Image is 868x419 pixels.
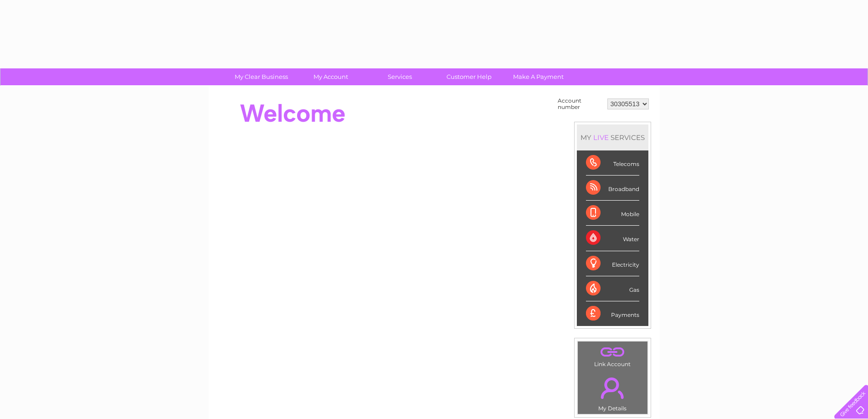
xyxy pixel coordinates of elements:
[586,176,639,201] div: Broadband
[591,133,611,142] div: LIVE
[577,341,648,370] td: Link Account
[586,226,639,251] div: Water
[580,372,645,404] a: .
[586,201,639,226] div: Mobile
[586,251,639,276] div: Electricity
[362,68,437,85] a: Services
[577,370,648,414] td: My Details
[555,95,605,113] td: Account number
[431,68,507,85] a: Customer Help
[586,150,639,176] div: Telecoms
[580,344,645,360] a: .
[224,68,299,85] a: My Clear Business
[586,301,639,326] div: Payments
[577,124,648,150] div: MY SERVICES
[501,68,576,85] a: Make A Payment
[293,68,368,85] a: My Account
[586,276,639,301] div: Gas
